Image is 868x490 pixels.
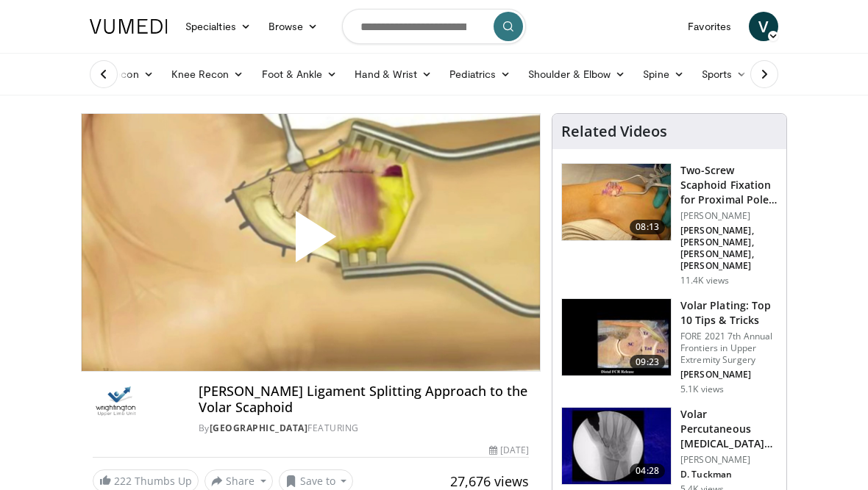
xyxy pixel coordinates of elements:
[489,444,529,457] div: [DATE]
[93,383,140,419] img: Wrightington Hospital
[562,408,671,484] img: f37c4d16-c2ea-4810-8cde-2794cbc916cd.150x105_q85_crop-smart_upscale.jpg
[177,12,260,41] a: Specialties
[561,163,778,287] a: 08:13 Two-Screw Scaphoid Fixation for Proximal Pole [MEDICAL_DATA] [PERSON_NAME] [PERSON_NAME], [...
[680,369,778,381] p: [PERSON_NAME]
[630,220,665,234] span: 08:13
[441,60,519,89] a: Pediatrics
[253,60,346,89] a: Foot & Ankle
[680,331,778,366] p: FORE 2021 7th Annual Frontiers in Upper Extremity Surgery
[679,12,740,41] a: Favorites
[630,355,665,370] span: 09:23
[680,407,778,451] h3: Volar Percutaneous [MEDICAL_DATA] Fixation: Should You Go Through…
[199,422,529,435] div: By FEATURING
[346,60,441,89] a: Hand & Wrist
[342,9,526,44] input: Search topics, interventions
[90,19,168,34] img: VuMedi Logo
[680,298,778,328] h3: Volar Plating: Top 10 Tips & Tricks
[680,469,778,480] p: D. Tuckman
[450,472,529,490] span: 27,676 views
[693,60,756,89] a: Sports
[749,12,778,41] a: V
[680,210,778,222] p: [PERSON_NAME]
[680,225,778,272] p: [PERSON_NAME], [PERSON_NAME], [PERSON_NAME], [PERSON_NAME]
[562,164,671,240] img: eb29c33d-bf21-42d0-9ba2-6d928d73dfbd.150x105_q85_crop-smart_upscale.jpg
[210,422,308,434] a: [GEOGRAPHIC_DATA]
[562,299,671,375] img: 9bf9c83f-2ac3-48a9-810f-d3344e3bf381.150x105_q85_crop-smart_upscale.jpg
[630,464,665,478] span: 04:28
[680,163,778,207] h3: Two-Screw Scaphoid Fixation for Proximal Pole [MEDICAL_DATA]
[178,170,443,314] button: Play Video
[561,123,667,140] h4: Related Videos
[680,383,724,395] p: 5.1K views
[260,12,327,41] a: Browse
[561,298,778,395] a: 09:23 Volar Plating: Top 10 Tips & Tricks FORE 2021 7th Annual Frontiers in Upper Extremity Surge...
[680,275,729,287] p: 11.4K views
[163,60,253,89] a: Knee Recon
[82,114,540,371] video-js: Video Player
[634,60,692,89] a: Spine
[519,60,634,89] a: Shoulder & Elbow
[199,383,529,415] h4: [PERSON_NAME] Ligament Splitting Approach to the Volar Scaphoid
[680,454,778,466] p: [PERSON_NAME]
[114,474,132,488] span: 222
